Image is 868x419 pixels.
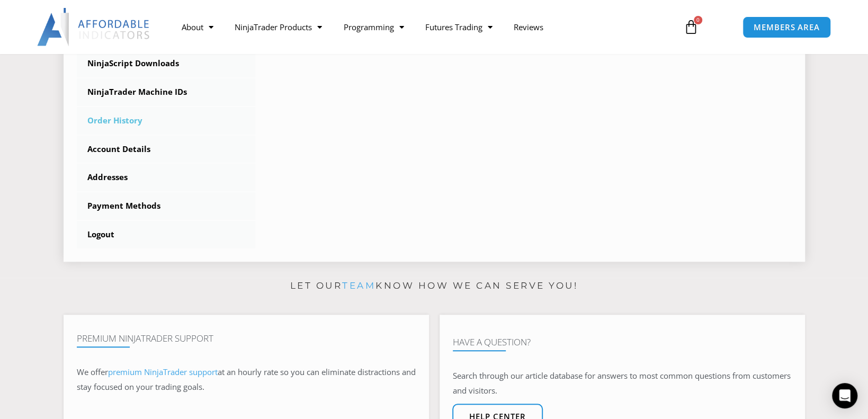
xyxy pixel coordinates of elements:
[453,337,792,347] h4: Have A Question?
[224,15,333,39] a: NinjaTrader Products
[77,107,256,135] a: Order History
[77,136,256,163] a: Account Details
[754,23,820,31] span: MEMBERS AREA
[77,333,416,344] h4: Premium NinjaTrader Support
[108,367,218,377] a: premium NinjaTrader support
[77,192,256,220] a: Payment Methods
[77,164,256,191] a: Addresses
[37,8,151,46] img: LogoAI | Affordable Indicators – NinjaTrader
[171,15,224,39] a: About
[694,16,702,24] span: 0
[668,12,714,42] a: 0
[333,15,414,39] a: Programming
[414,15,503,39] a: Futures Trading
[77,221,256,248] a: Logout
[77,50,256,77] a: NinjaScript Downloads
[77,367,108,377] span: We offer
[832,383,857,408] div: Open Intercom Messenger
[742,16,831,38] a: MEMBERS AREA
[171,15,671,39] nav: Menu
[64,278,805,295] p: Let our know how we can serve you!
[503,15,553,39] a: Reviews
[342,280,375,291] a: team
[453,369,792,398] p: Search through our article database for answers to most common questions from customers and visit...
[77,367,416,392] span: at an hourly rate so you can eliminate distractions and stay focused on your trading goals.
[77,78,256,106] a: NinjaTrader Machine IDs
